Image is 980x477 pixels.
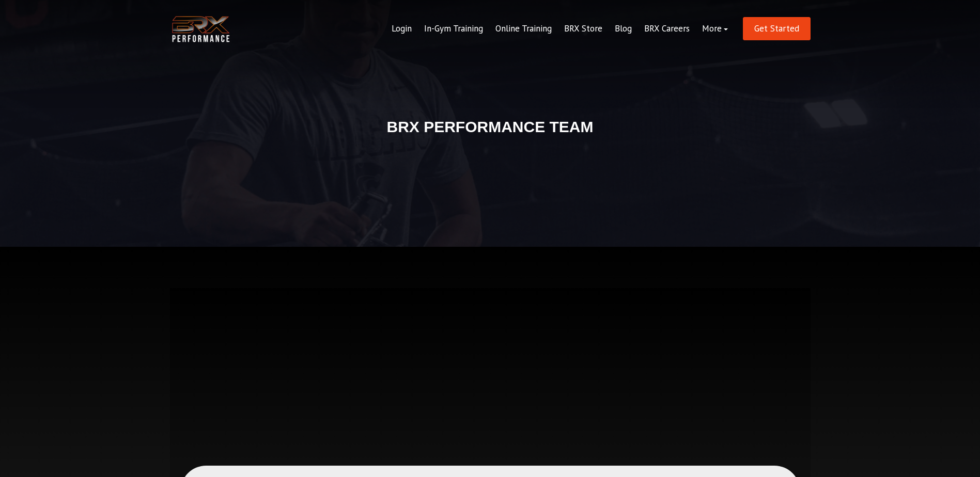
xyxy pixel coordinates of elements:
a: More [696,17,734,41]
a: Blog [609,17,638,41]
img: BRX Transparent Logo-2 [170,13,232,45]
a: Online Training [489,17,558,41]
a: BRX Careers [638,17,696,41]
strong: BRX PERFORMANCE TEAM [386,118,593,135]
a: BRX Store [558,17,609,41]
a: Get Started [743,17,811,40]
a: In-Gym Training [418,17,489,41]
div: Navigation Menu [385,17,734,41]
a: Login [385,17,418,41]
